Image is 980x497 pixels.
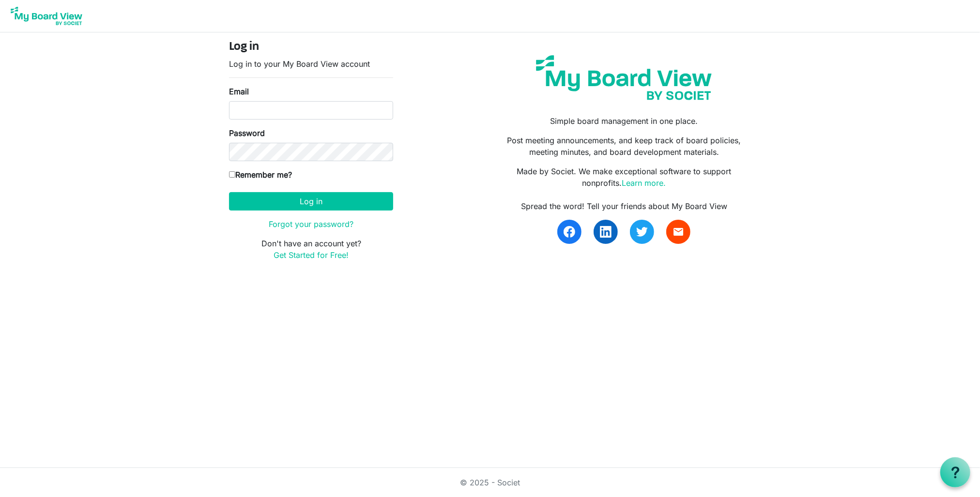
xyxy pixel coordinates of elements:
p: Made by Societ. We make exceptional software to support nonprofits. [497,166,751,189]
a: Learn more. [622,178,666,188]
a: Forgot your password? [269,219,353,229]
a: email [666,220,690,244]
img: linkedin.svg [600,226,612,238]
p: Simple board management in one place. [497,115,751,127]
img: my-board-view-societ.svg [529,48,719,107]
input: Remember me? [229,171,235,178]
label: Password [229,127,265,139]
div: Spread the word! Tell your friends about My Board View [497,200,751,212]
img: My Board View Logo [8,4,85,28]
img: twitter.svg [636,226,648,238]
p: Don't have an account yet? [229,238,393,261]
button: Log in [229,192,393,211]
a: Get Started for Free! [274,250,349,260]
label: Remember me? [229,169,292,181]
label: Email [229,86,249,97]
img: facebook.svg [564,226,575,238]
span: email [673,226,684,238]
h4: Log in [229,40,393,54]
p: Log in to your My Board View account [229,58,393,70]
p: Post meeting announcements, and keep track of board policies, meeting minutes, and board developm... [497,135,751,158]
a: © 2025 - Societ [460,478,520,487]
